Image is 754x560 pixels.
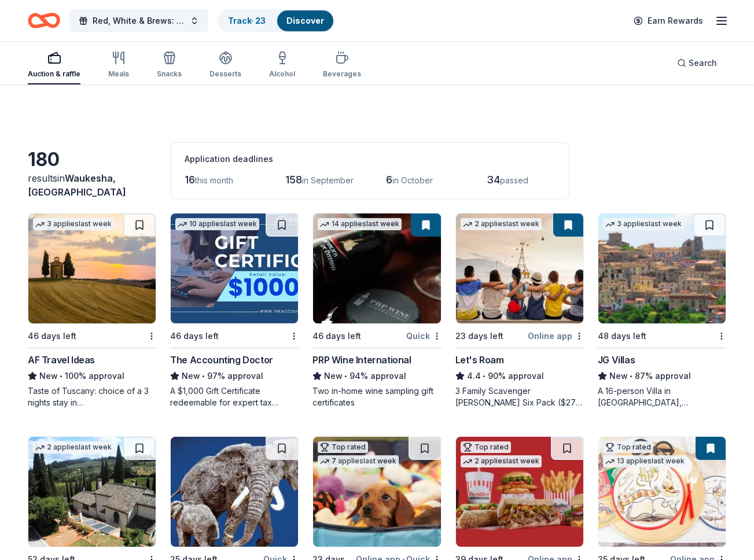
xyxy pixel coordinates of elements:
[157,46,182,84] button: Snacks
[598,213,726,323] img: Image for JG Villas
[108,46,129,84] button: Meals
[312,329,361,343] div: 46 days left
[324,369,343,383] span: New
[203,371,205,381] span: •
[185,152,555,166] div: Application deadlines
[483,371,485,381] span: •
[171,437,298,547] img: Image for Foundation Michelangelo
[28,353,95,367] div: AF Travel Ideas
[456,437,583,547] img: Image for Portillo's
[93,14,185,28] span: Red, White & Brews: a tasting fundraiser benefitting the Waukesha Police Department
[209,69,241,79] div: Desserts
[28,7,60,34] a: Home
[386,174,392,186] span: 6
[170,329,219,343] div: 46 days left
[218,9,334,32] button: Track· 23Discover
[467,369,481,383] span: 4.4
[28,172,126,198] span: Waukesha, [GEOGRAPHIC_DATA]
[69,9,208,32] button: Red, White & Brews: a tasting fundraiser benefitting the Waukesha Police Department
[598,353,635,367] div: JG Villas
[28,369,156,383] div: 100% approval
[175,218,259,230] div: 10 applies last week
[455,329,503,343] div: 23 days left
[209,46,241,84] button: Desserts
[28,69,80,79] div: Auction & raffle
[60,371,62,381] span: •
[313,437,440,547] img: Image for BarkBox
[28,385,156,408] div: Taste of Tuscany: choice of a 3 nights stay in [GEOGRAPHIC_DATA] or a 5 night stay in [GEOGRAPHIC...
[461,218,542,230] div: 2 applies last week
[312,385,441,408] div: Two in-home wine sampling gift certificates
[630,371,632,381] span: •
[603,455,687,467] div: 13 applies last week
[528,329,584,343] div: Online app
[455,353,504,367] div: Let's Roam
[598,213,726,408] a: Image for JG Villas3 applieslast week48 days leftJG VillasNew•87% approvalA 16-person Villa in [G...
[269,46,295,84] button: Alcohol
[603,218,684,230] div: 3 applies last week
[318,441,368,453] div: Top rated
[170,353,273,367] div: The Accounting Doctor
[609,369,628,383] span: New
[668,51,726,75] button: Search
[228,16,266,25] a: Track· 23
[598,437,726,547] img: Image for Oriental Trading
[28,329,76,343] div: 46 days left
[406,329,442,343] div: Quick
[182,369,200,383] span: New
[598,369,726,383] div: 87% approval
[39,369,58,383] span: New
[461,441,511,453] div: Top rated
[195,175,233,185] span: this month
[286,16,324,25] a: Discover
[598,329,646,343] div: 48 days left
[28,213,156,408] a: Image for AF Travel Ideas3 applieslast week46 days leftAF Travel IdeasNew•100% approvalTaste of T...
[33,441,114,454] div: 2 applies last week
[318,455,399,467] div: 7 applies last week
[28,148,156,171] div: 180
[345,371,348,381] span: •
[689,56,717,70] span: Search
[170,213,299,408] a: Image for The Accounting Doctor10 applieslast week46 days leftThe Accounting DoctorNew•97% approv...
[392,175,433,185] span: in October
[33,218,114,230] div: 3 applies last week
[312,353,411,367] div: PRP Wine International
[598,385,726,408] div: A 16-person Villa in [GEOGRAPHIC_DATA], [GEOGRAPHIC_DATA], [GEOGRAPHIC_DATA] for 7days/6nights (R...
[312,213,441,408] a: Image for PRP Wine International14 applieslast week46 days leftQuickPRP Wine InternationalNew•94%...
[269,69,295,79] div: Alcohol
[185,174,195,186] span: 16
[456,213,583,323] img: Image for Let's Roam
[455,385,584,408] div: 3 Family Scavenger [PERSON_NAME] Six Pack ($270 Value), 2 Date Night Scavenger [PERSON_NAME] Two ...
[313,213,440,323] img: Image for PRP Wine International
[461,455,542,467] div: 2 applies last week
[302,175,354,185] span: in September
[170,385,299,408] div: A $1,000 Gift Certificate redeemable for expert tax preparation or tax resolution services—recipi...
[157,69,182,79] div: Snacks
[500,175,528,185] span: passed
[285,174,302,186] span: 158
[28,46,80,84] button: Auction & raffle
[323,69,361,79] div: Beverages
[455,213,584,408] a: Image for Let's Roam2 applieslast week23 days leftOnline appLet's Roam4.4•90% approval3 Family Sc...
[28,213,156,323] img: Image for AF Travel Ideas
[627,10,710,31] a: Earn Rewards
[170,369,299,383] div: 97% approval
[28,172,126,198] span: in
[455,369,584,383] div: 90% approval
[318,218,402,230] div: 14 applies last week
[28,171,156,199] div: results
[108,69,129,79] div: Meals
[171,213,298,323] img: Image for The Accounting Doctor
[312,369,441,383] div: 94% approval
[487,174,500,186] span: 34
[603,441,653,453] div: Top rated
[323,46,361,84] button: Beverages
[28,437,156,547] img: Image for Villa Sogni D’Oro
